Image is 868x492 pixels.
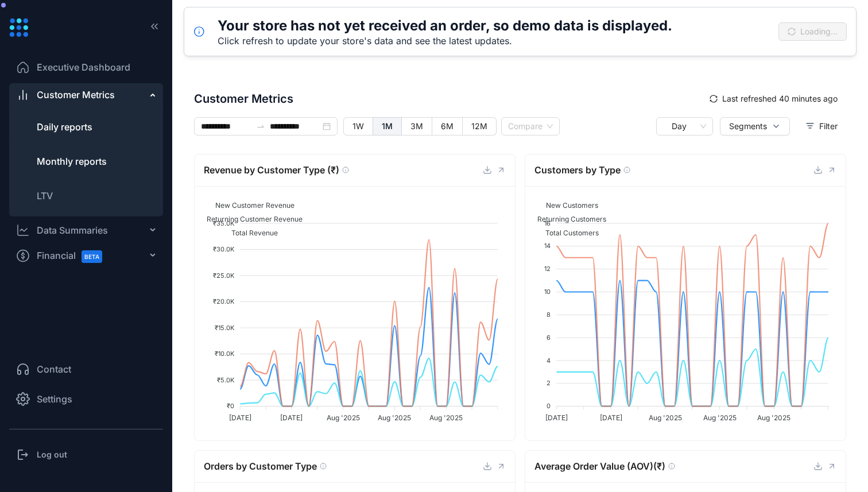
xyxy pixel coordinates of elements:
span: Returning Customer Revenue [198,215,303,223]
button: syncLoading... [778,22,847,41]
span: Contact [37,362,71,376]
span: Customer Metrics [194,90,701,107]
span: to [256,122,265,131]
tspan: 10 [544,288,551,296]
tspan: 4 [547,357,551,365]
span: Segments [729,120,767,133]
span: Total Customers [537,228,599,237]
tspan: [DATE] [545,413,568,422]
tspan: 8 [547,311,551,319]
span: New Customers [537,201,598,210]
div: Click refresh to update your store's data and see the latest updates. [218,35,672,47]
tspan: 16 [544,219,551,227]
span: sync [710,95,718,103]
tspan: ₹15.0K [215,324,235,332]
span: Financial [37,243,113,269]
tspan: Aug '2025 [757,413,790,422]
span: Day [663,118,706,135]
tspan: 12 [544,265,551,273]
button: Filter [797,117,846,135]
span: Executive Dashboard [37,60,130,74]
h5: Your store has not yet received an order, so demo data is displayed. [218,17,672,35]
tspan: 6 [547,334,551,342]
tspan: ₹20.0K [213,297,235,305]
span: Daily reports [37,121,92,133]
tspan: [DATE] [229,413,251,422]
tspan: ₹25.0K [213,272,235,280]
tspan: Aug '2025 [649,413,682,422]
span: LTV [37,190,53,202]
span: Filter [819,120,838,133]
span: New Customer Revenue [207,201,294,210]
tspan: ₹0 [227,402,234,410]
span: 6M [441,121,454,131]
tspan: 2 [547,379,551,387]
div: Average Order Value (AOV)(₹) [534,459,813,474]
span: Customer Metrics [37,88,115,102]
span: Returning Customers [529,215,606,223]
tspan: ₹30.0K [213,245,235,253]
tspan: Aug '2025 [327,413,360,422]
span: swap-right [256,122,265,131]
button: syncLast refreshed 40 minutes ago [701,90,846,108]
div: Customers by Type [534,163,813,177]
div: Data Summaries [37,223,108,237]
tspan: Aug '2025 [378,413,411,422]
span: 1W [352,121,364,131]
span: Monthly reports [37,156,107,167]
tspan: Aug '2025 [429,413,463,422]
tspan: 14 [544,242,551,250]
span: 3M [410,121,423,131]
tspan: [DATE] [280,413,303,422]
span: Total Revenue [223,228,278,237]
span: 1M [382,121,393,131]
tspan: Aug '2025 [703,413,737,422]
span: Settings [37,392,72,406]
button: Segments [720,117,790,135]
tspan: ₹35.0K [213,219,235,227]
span: Last refreshed 40 minutes ago [722,92,838,105]
div: Orders by Customer Type [204,459,483,474]
tspan: ₹10.0K [215,350,235,358]
tspan: ₹5.0K [217,376,235,384]
span: BETA [82,250,102,263]
h3: Log out [37,449,67,460]
span: 12M [471,121,487,131]
div: Revenue by Customer Type (₹) [204,163,483,177]
tspan: 0 [547,402,551,410]
tspan: [DATE] [600,413,622,422]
